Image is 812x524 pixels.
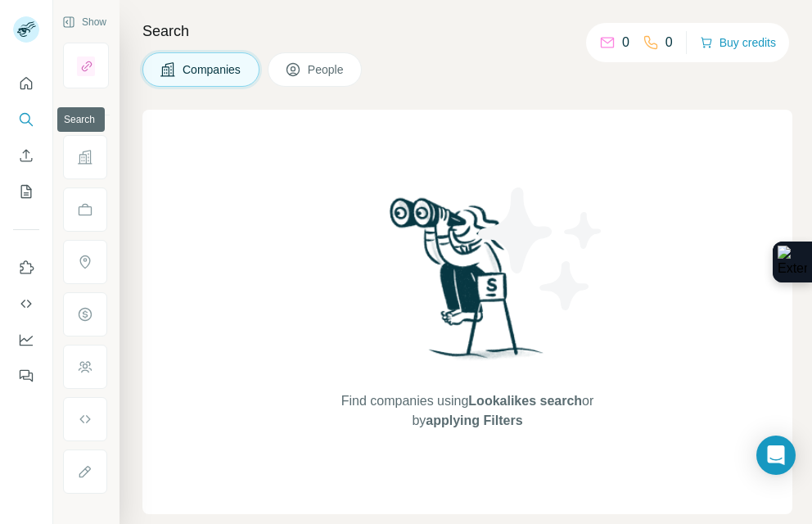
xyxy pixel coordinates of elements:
img: Surfe Illustration - Woman searching with binoculars [382,193,553,376]
span: People [308,61,345,78]
span: Find companies using or by [336,391,598,431]
span: Companies [183,61,242,78]
button: Buy credits [700,31,776,54]
div: Open Intercom Messenger [756,436,796,475]
button: Enrich CSV [13,141,39,170]
p: 0 [665,33,673,52]
img: Extension Icon [778,246,807,278]
h4: Search [142,20,792,43]
span: Lookalikes search [468,394,582,408]
button: Quick start [13,69,39,98]
button: My lists [13,177,39,206]
button: Dashboard [13,325,39,355]
button: Use Surfe on LinkedIn [13,253,39,282]
button: Use Surfe API [13,289,39,318]
p: 0 [622,33,629,52]
button: Search [13,105,39,134]
span: applying Filters [426,413,522,427]
img: Surfe Illustration - Stars [467,175,615,323]
button: Show [51,10,118,34]
button: Feedback [13,361,39,391]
